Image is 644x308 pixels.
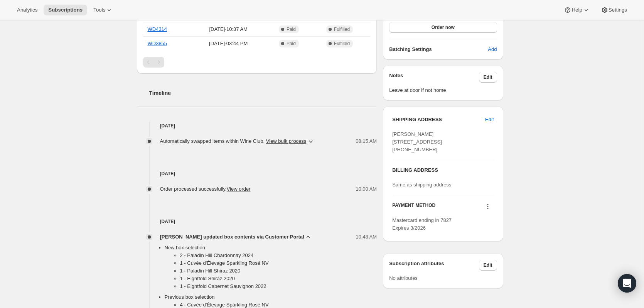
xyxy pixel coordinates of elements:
[483,43,501,56] button: Add
[12,5,42,15] button: Analytics
[180,267,377,275] li: 1 - Paladin Hill Shiraz 2020
[155,135,320,147] button: Automatically swapped items within Wine Club. View bulk process
[609,7,627,13] span: Settings
[392,116,485,124] h3: SHIPPING ADDRESS
[287,41,296,47] span: Paid
[180,259,377,267] li: 1 - Cuvée d'Élevage Sparkling Rosé NV
[180,283,377,290] li: 1 - Eightfold Cabernet Sauvignon 2022
[389,46,488,53] h6: Batching Settings
[479,260,497,271] button: Edit
[389,86,497,94] span: Leave at door if not home
[479,72,497,83] button: Edit
[180,275,377,283] li: 1 - Eightfold Shiraz 2020
[392,131,442,152] span: [PERSON_NAME] [STREET_ADDRESS] [PHONE_NUMBER]
[356,137,377,145] span: 08:15 AM
[148,26,167,32] a: WD4314
[180,252,377,259] li: 2 - Paladin Hill Chardonnay 2024
[143,57,371,68] nav: Pagination
[160,137,307,145] span: Automatically swapped items within Wine Club .
[227,186,251,192] a: View order
[44,5,87,15] button: Subscriptions
[93,7,105,13] span: Tools
[160,233,304,241] span: [PERSON_NAME] updated box contents via Customer Portal
[392,202,435,213] h3: PAYMENT METHOD
[432,24,455,30] span: Order now
[192,25,265,33] span: [DATE] · 10:37 AM
[266,138,307,144] button: View bulk process
[392,166,494,174] h3: BILLING ADDRESS
[618,274,636,293] div: Open Intercom Messenger
[160,186,251,192] span: Order processed successfully.
[48,7,83,13] span: Subscriptions
[356,233,377,241] span: 10:48 AM
[89,5,118,15] button: Tools
[389,22,497,33] button: Order now
[137,122,377,130] h4: [DATE]
[356,185,377,193] span: 10:00 AM
[485,116,494,124] span: Edit
[392,217,452,231] span: Mastercard ending in 7827 Expires 3/2026
[165,244,377,293] li: New box selection
[559,5,594,15] button: Help
[488,46,497,53] span: Add
[160,233,312,241] button: [PERSON_NAME] updated box contents via Customer Portal
[287,26,296,32] span: Paid
[389,260,479,271] h3: Subscription attributes
[392,182,451,188] span: Same as shipping address
[389,72,479,83] h3: Notes
[484,74,492,80] span: Edit
[389,275,418,281] span: No attributes
[596,5,632,15] button: Settings
[149,89,377,97] h2: Timeline
[334,41,350,47] span: Fulfilled
[17,7,37,13] span: Analytics
[572,7,582,13] span: Help
[137,170,377,178] h4: [DATE]
[192,40,265,47] span: [DATE] · 03:44 PM
[334,26,350,32] span: Fulfilled
[137,218,377,225] h4: [DATE]
[148,41,167,46] a: WD3855
[484,262,492,268] span: Edit
[480,113,498,126] button: Edit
